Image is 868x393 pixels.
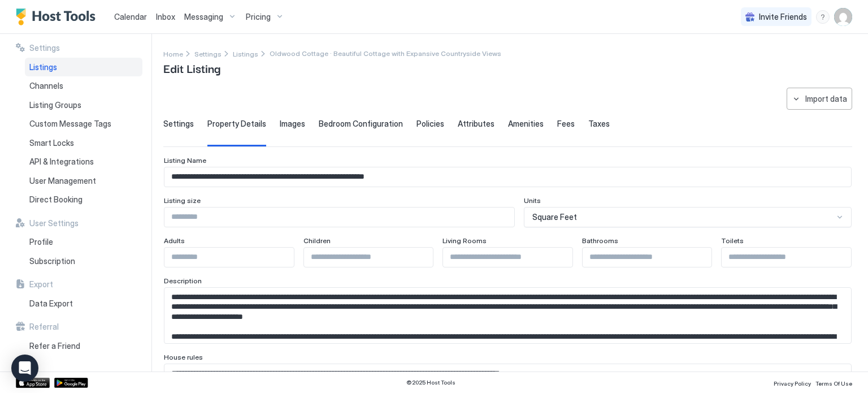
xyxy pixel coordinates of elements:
span: © 2025 Host Tools [406,379,455,386]
span: Toilets [721,236,744,245]
a: Listings [233,47,258,59]
input: Input Field [583,248,712,267]
span: Amenities [508,119,544,129]
input: Input Field [164,167,851,187]
span: Home [163,50,183,58]
a: Terms Of Use [815,377,852,388]
span: Listing size [164,196,201,205]
span: API & Integrations [29,157,94,167]
span: Fees [557,119,575,129]
span: Export [29,279,53,290]
div: menu [816,10,830,24]
span: Smart Locks [29,138,74,148]
span: Settings [29,43,60,53]
a: Google Play Store [54,378,88,388]
span: Custom Message Tags [29,119,111,129]
a: Home [163,47,183,59]
button: Import data [787,88,852,110]
span: User Settings [29,218,79,228]
span: Square Feet [532,212,577,222]
a: App Store [16,378,50,388]
span: Images [280,119,305,129]
span: Terms Of Use [815,380,852,387]
span: Subscription [29,256,75,266]
div: User profile [834,8,852,26]
span: Settings [194,50,222,58]
input: Input Field [164,248,294,267]
div: Breadcrumb [163,47,183,59]
a: Data Export [25,294,142,313]
span: Channels [29,81,63,91]
div: Breadcrumb [233,47,258,59]
span: Bathrooms [582,236,618,245]
span: Edit Listing [163,59,220,76]
a: Calendar [114,11,147,23]
input: Input Field [722,248,851,267]
div: Import data [805,93,847,105]
span: Living Rooms [442,236,487,245]
span: User Management [29,176,96,186]
a: Channels [25,76,142,96]
span: Direct Booking [29,195,83,205]
a: Profile [25,232,142,252]
span: Breadcrumb [270,49,501,58]
span: Listings [233,50,258,58]
span: Attributes [458,119,494,129]
span: Listing Groups [29,100,81,110]
a: Host Tools Logo [16,8,101,25]
span: Settings [163,119,194,129]
span: Invite Friends [759,12,807,22]
a: Subscription [25,252,142,271]
a: API & Integrations [25,152,142,171]
a: Settings [194,47,222,59]
span: Referral [29,322,59,332]
span: Property Details [207,119,266,129]
a: Refer a Friend [25,336,142,356]
a: Direct Booking [25,190,142,209]
span: Data Export [29,299,73,309]
span: Messaging [184,12,223,22]
span: House rules [164,353,203,361]
span: Children [303,236,331,245]
div: Breadcrumb [194,47,222,59]
span: Adults [164,236,185,245]
span: Listing Name [164,156,206,165]
span: Taxes [588,119,610,129]
input: Input Field [164,208,514,227]
span: Description [164,277,202,285]
textarea: Input Field [164,288,851,343]
input: Input Field [443,248,572,267]
span: Profile [29,237,53,247]
div: Open Intercom Messenger [11,355,38,382]
span: Policies [416,119,444,129]
a: Smart Locks [25,133,142,153]
span: Units [524,196,541,205]
span: Listings [29,62,57,72]
span: Bedroom Configuration [319,119,403,129]
input: Input Field [304,248,433,267]
a: Inbox [156,11,175,23]
span: Refer a Friend [29,341,80,351]
span: Privacy Policy [774,380,811,387]
a: Listings [25,58,142,77]
span: Inbox [156,12,175,21]
span: Calendar [114,12,147,21]
span: Pricing [246,12,271,22]
a: Privacy Policy [774,377,811,388]
a: Custom Message Tags [25,114,142,133]
a: User Management [25,171,142,191]
a: Listing Groups [25,96,142,115]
